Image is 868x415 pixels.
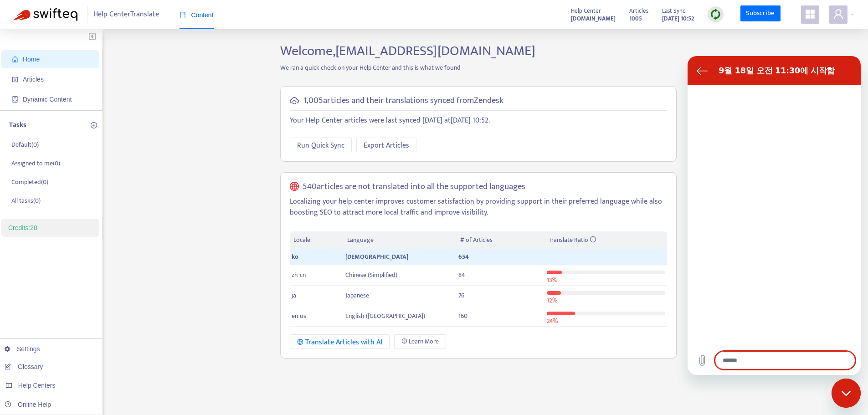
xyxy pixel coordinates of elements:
img: Swifteq [14,8,77,21]
th: Locale [290,231,344,249]
span: Export Articles [364,140,409,151]
p: Tasks [9,120,26,131]
span: 13 % [547,275,557,285]
a: Online Help [5,401,51,408]
iframe: 메시징 창을 시작하는 버튼, 대화 진행 중 [832,379,861,408]
div: Translate Articles with AI [297,337,382,348]
span: 24 % [547,316,558,326]
span: container [12,96,18,102]
th: Language [344,231,457,249]
p: Your Help Center articles were last synced [DATE] at [DATE] 10:52 . [290,115,667,126]
button: Translate Articles with AI [290,334,390,349]
span: Content [180,11,214,19]
span: Help Center Translate [93,6,159,23]
p: All tasks ( 0 ) [11,196,41,205]
span: cloud-sync [290,96,299,105]
iframe: 메시징 창 [688,56,861,375]
span: 654 [458,251,469,262]
span: Articles [629,6,648,16]
span: 76 [458,290,464,301]
div: Translate Ratio [549,235,663,245]
span: user [833,9,844,20]
a: Credits:20 [8,224,37,231]
span: Articles [23,76,44,83]
span: [DEMOGRAPHIC_DATA] [345,251,408,262]
span: book [180,12,186,18]
strong: [DATE] 10:52 [662,14,694,24]
span: appstore [805,9,816,20]
p: Localizing your help center improves customer satisfaction by providing support in their preferre... [290,196,667,218]
span: 84 [458,270,465,280]
span: Chinese (Simplified) [345,270,397,280]
span: ja [292,290,296,301]
a: Subscribe [740,5,781,22]
a: Settings [5,345,40,353]
span: account-book [12,76,18,82]
span: Help Centers [18,382,56,389]
span: en-us [292,311,306,321]
span: home [12,56,18,62]
span: global [290,182,299,192]
h5: 540 articles are not translated into all the supported languages [303,182,525,192]
span: Japanese [345,290,369,301]
a: [DOMAIN_NAME] [571,13,616,24]
strong: 1005 [629,14,642,24]
span: Learn More [409,337,439,347]
span: plus-circle [91,122,97,128]
p: Default ( 0 ) [11,140,39,149]
span: zh-cn [292,270,306,280]
img: sync.dc5367851b00ba804db3.png [710,9,721,20]
span: 12 % [547,295,557,306]
span: Last Sync [662,6,685,16]
a: Learn More [394,334,446,349]
span: Welcome, [EMAIL_ADDRESS][DOMAIN_NAME] [280,40,535,62]
span: ko [292,251,298,262]
p: Completed ( 0 ) [11,177,48,187]
span: Run Quick Sync [297,140,344,151]
span: English ([GEOGRAPHIC_DATA]) [345,311,425,321]
h5: 1,005 articles and their translations synced from Zendesk [303,96,503,106]
span: Home [23,56,40,63]
button: Run Quick Sync [290,138,352,152]
span: Help Center [571,6,601,16]
button: Export Articles [356,138,416,152]
p: Assigned to me ( 0 ) [11,159,60,168]
p: We ran a quick check on your Help Center and this is what we found [273,63,683,72]
span: Dynamic Content [23,96,72,103]
a: Glossary [5,363,43,370]
th: # of Articles [457,231,544,249]
span: 160 [458,311,467,321]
